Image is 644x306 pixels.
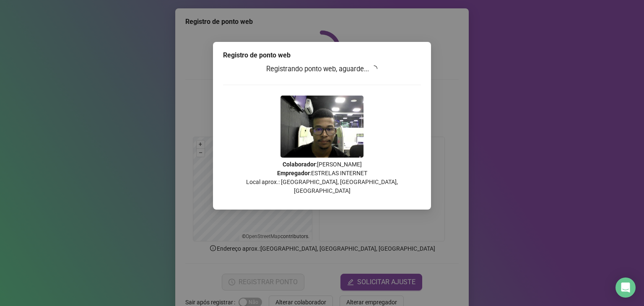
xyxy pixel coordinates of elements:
[223,50,421,60] div: Registro de ponto web
[277,170,310,176] strong: Empregador
[283,161,316,168] strong: Colaborador
[280,96,364,158] img: 9k=
[615,277,636,298] div: Open Intercom Messenger
[223,64,421,75] h3: Registrando ponto web, aguarde...
[223,160,421,195] p: : [PERSON_NAME] : ESTRELAS INTERNET Local aprox.: [GEOGRAPHIC_DATA], [GEOGRAPHIC_DATA], [GEOGRAPH...
[371,65,377,72] span: loading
